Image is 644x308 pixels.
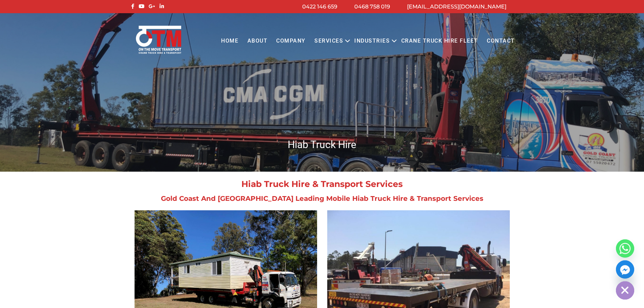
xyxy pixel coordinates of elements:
[354,3,390,10] a: 0468 758 019
[217,32,243,50] a: Home
[129,180,515,188] h2: Hiab Truck Hire & Transport Services
[135,25,183,54] img: Otmtransport
[310,32,348,50] a: Services
[407,3,506,10] a: [EMAIL_ADDRESS][DOMAIN_NAME]
[129,138,515,151] h1: Hiab Truck Hire
[616,239,634,258] a: Whatsapp
[482,32,519,50] a: Contact
[350,32,394,50] a: Industries
[397,32,482,50] a: Crane Truck Hire Fleet
[272,32,310,50] a: COMPANY
[243,32,272,50] a: About
[616,260,634,279] a: Facebook_Messenger
[129,195,515,202] h2: Gold Coast And [GEOGRAPHIC_DATA] Leading Mobile Hiab Truck Hire & Transport Services
[302,3,337,10] a: 0422 146 659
